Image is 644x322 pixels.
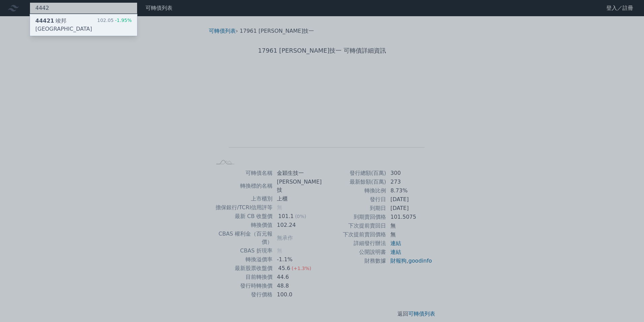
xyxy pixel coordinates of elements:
[35,17,97,33] div: 竣邦[GEOGRAPHIC_DATA]
[35,18,54,24] span: 44421
[114,18,132,23] span: -1.95%
[97,17,132,33] div: 102.05
[610,290,644,322] div: 聊天小工具
[610,290,644,322] iframe: Chat Widget
[30,14,137,36] a: 44421竣邦[GEOGRAPHIC_DATA] 102.05-1.95%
